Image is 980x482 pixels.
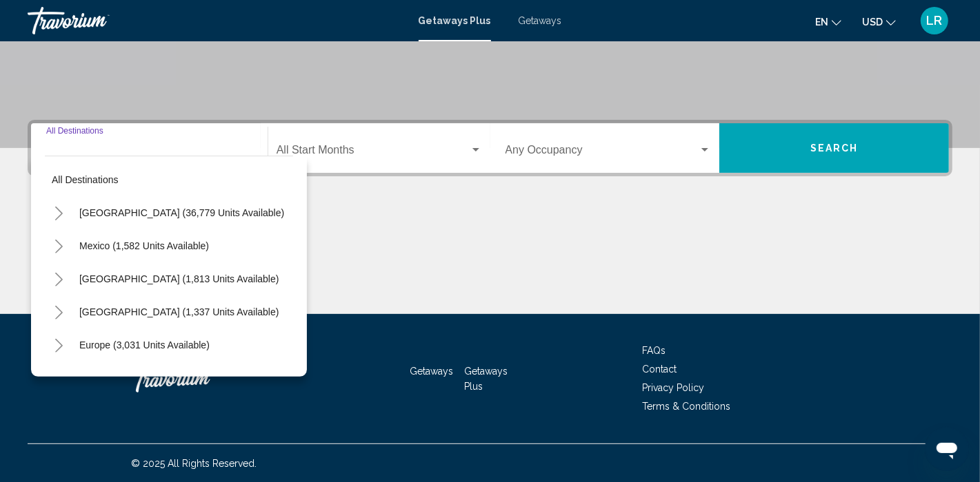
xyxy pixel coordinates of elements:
[31,123,949,173] div: Search widget
[45,232,72,260] button: Toggle Mexico (1,582 units available)
[642,364,677,375] a: Contact
[79,339,210,350] span: Europe (3,031 units available)
[410,366,454,377] a: Getaways
[917,6,952,35] button: User Menu
[72,362,278,394] button: [GEOGRAPHIC_DATA] (218 units available)
[79,207,284,218] span: [GEOGRAPHIC_DATA] (36,779 units available)
[642,401,730,412] a: Terms & Conditions
[519,15,562,26] a: Getaways
[72,263,286,295] button: [GEOGRAPHIC_DATA] (1,813 units available)
[862,12,896,32] button: Change currency
[72,329,217,361] button: Europe (3,031 units available)
[642,345,666,356] a: FAQs
[45,164,293,196] button: All destinations
[45,364,72,392] button: Toggle Australia (218 units available)
[52,174,119,185] span: All destinations
[28,7,405,34] a: Travorium
[925,427,969,471] iframe: Button to launch messaging window
[815,12,841,32] button: Change language
[45,199,72,227] button: Toggle United States (36,779 units available)
[464,366,508,392] a: Getaways Plus
[45,298,72,326] button: Toggle Caribbean & Atlantic Islands (1,337 units available)
[131,358,269,399] a: Travorium
[72,296,286,328] button: [GEOGRAPHIC_DATA] (1,337 units available)
[719,123,949,173] button: Search
[72,197,291,229] button: [GEOGRAPHIC_DATA] (36,779 units available)
[79,273,279,284] span: [GEOGRAPHIC_DATA] (1,813 units available)
[419,15,491,26] a: Getaways Plus
[810,143,859,154] span: Search
[79,240,209,251] span: Mexico (1,582 units available)
[79,306,279,317] span: [GEOGRAPHIC_DATA] (1,337 units available)
[45,265,72,293] button: Toggle Canada (1,813 units available)
[927,14,943,28] span: LR
[72,230,216,262] button: Mexico (1,582 units available)
[862,17,883,28] span: USD
[815,17,828,28] span: en
[131,458,257,469] span: © 2025 All Rights Reserved.
[642,382,704,393] a: Privacy Policy
[45,331,72,359] button: Toggle Europe (3,031 units available)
